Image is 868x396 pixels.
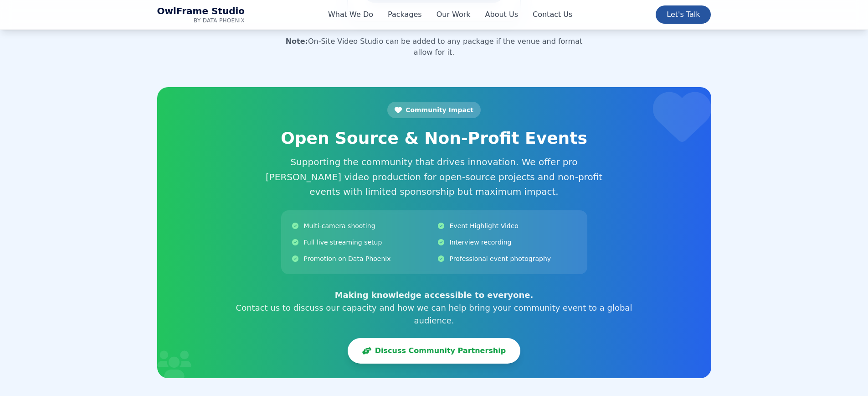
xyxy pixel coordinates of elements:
span: Community Impact [406,105,473,115]
a: Packages [388,9,422,20]
strong: Note: [286,37,308,46]
a: OwlFrame Studio Home [157,5,245,24]
span: Event Highlight Video [450,221,519,230]
a: About Us [485,9,518,20]
span: Professional event photography [450,254,551,263]
a: What We Do [328,9,373,20]
p: On-Site Video Studio can be added to any package if the venue and format allow for it. [281,36,587,58]
span: Multi-camera shooting [304,221,375,230]
p: Supporting the community that drives innovation. We offer pro [PERSON_NAME] video production for ... [259,155,609,199]
span: Full live streaming setup [304,238,382,247]
span: Promotion on Data Phoenix [304,254,391,263]
span: OwlFrame Studio [157,5,245,17]
p: Contact us to discuss our capacity and how we can help bring your community event to a global aud... [230,289,638,327]
span: by Data Phoenix [157,17,245,24]
span: Interview recording [450,238,512,247]
a: Discuss Community Partnership [348,338,520,364]
a: Our Work [437,9,471,20]
a: Let's Talk [656,5,711,24]
a: Contact Us [533,9,572,20]
h3: Open Source & Non-Profit Events [230,129,638,147]
strong: Making knowledge accessible to everyone. [335,290,534,300]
